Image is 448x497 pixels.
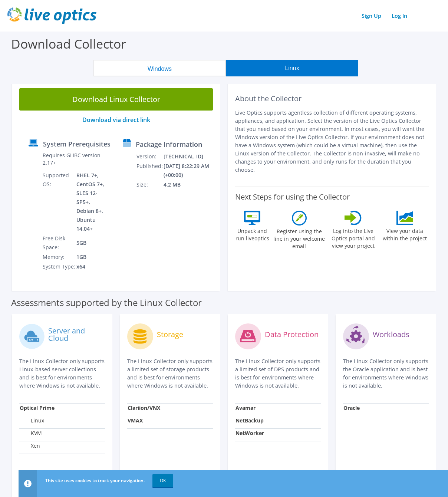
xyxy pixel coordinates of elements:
[20,429,42,437] label: KVM
[265,331,319,338] label: Data Protection
[76,262,111,271] td: x64
[42,234,76,252] td: Free Disk Space:
[381,225,429,242] label: View your data within the project
[76,171,111,234] td: RHEL 7+, CentOS 7+, SLES 12-SP5+, Debian 8+, Ubuntu 14.04+
[42,171,76,234] td: Supported OS:
[42,262,76,271] td: System Type:
[136,180,163,190] td: Size:
[235,417,264,424] strong: NetBackup
[136,141,202,148] label: Package Information
[45,477,145,484] span: This site uses cookies to track your navigation.
[343,357,429,390] p: The Linux Collector only supports the Oracle application and is best for environments where Windo...
[20,417,44,424] label: Linux
[226,60,358,76] button: Linux
[358,10,385,21] a: Sign Up
[235,404,256,411] strong: Avamar
[7,7,96,24] img: live_optics_svg.svg
[157,331,183,338] label: Storage
[163,161,217,180] td: [DATE] 8:22:29 AM (+00:00)
[19,88,213,111] a: Download Linux Collector
[235,94,429,103] h2: About the Collector
[235,225,269,242] label: Unpack and run liveoptics
[273,226,325,250] label: Register using the line in your welcome email
[42,252,76,262] td: Memory:
[20,442,40,450] label: Xen
[20,404,55,411] strong: Optical Prime
[11,299,202,306] label: Assessments supported by the Linux Collector
[329,225,377,250] label: Log into the Live Optics portal and view your project
[43,152,111,167] label: Requires GLIBC version 2.17+
[373,331,409,338] label: Workloads
[152,474,173,487] a: OK
[128,404,160,411] strong: Clariion/VNX
[343,404,360,411] strong: Oracle
[19,357,105,390] p: The Linux Collector only supports Linux-based server collections and is best for environments whe...
[235,429,264,437] strong: NetWorker
[128,417,143,424] strong: VMAX
[93,60,226,76] button: Windows
[136,161,163,180] td: Published:
[48,327,105,342] label: Server and Cloud
[11,35,126,52] label: Download Collector
[163,180,217,190] td: 4.2 MB
[76,234,111,252] td: 5GB
[235,357,321,390] p: The Linux Collector only supports a limited set of DPS products and is best for environments wher...
[163,152,217,161] td: [TECHNICAL_ID]
[235,109,429,174] p: Live Optics supports agentless collection of different operating systems, appliances, and applica...
[82,116,150,124] a: Download via direct link
[43,140,111,148] label: System Prerequisites
[76,252,111,262] td: 1GB
[235,192,350,201] label: Next Steps for using the Collector
[136,152,163,161] td: Version:
[388,10,411,21] a: Log In
[127,357,213,390] p: The Linux Collector only supports a limited set of storage products and is best for environments ...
